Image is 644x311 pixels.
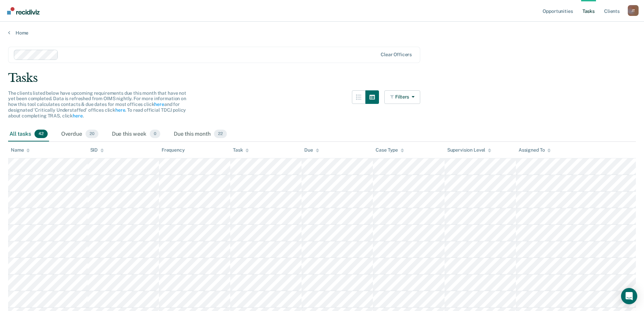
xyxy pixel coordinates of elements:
div: Assigned To [519,147,551,153]
div: Clear officers [381,52,412,58]
span: The clients listed below have upcoming requirements due this month that have not yet been complet... [8,90,186,118]
div: Task [233,147,249,153]
span: 0 [150,130,160,138]
div: Name [11,147,30,153]
a: here [154,102,164,107]
img: Recidiviz [7,7,40,15]
a: Home [8,30,636,36]
a: here [73,113,82,118]
div: Due this week0 [111,127,162,142]
button: Filters [384,90,420,104]
button: Profile dropdown button [628,5,639,16]
div: All tasks42 [8,127,49,142]
div: Open Intercom Messenger [621,288,637,304]
div: J T [628,5,639,16]
div: Frequency [162,147,185,153]
div: Due this month22 [172,127,228,142]
div: Due [304,147,319,153]
div: Supervision Level [447,147,492,153]
div: Overdue20 [60,127,100,142]
span: 42 [34,130,48,138]
div: Tasks [8,71,636,85]
a: here [115,107,125,113]
span: 22 [214,130,227,138]
div: SID [90,147,104,153]
span: 20 [86,130,98,138]
div: Case Type [376,147,404,153]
